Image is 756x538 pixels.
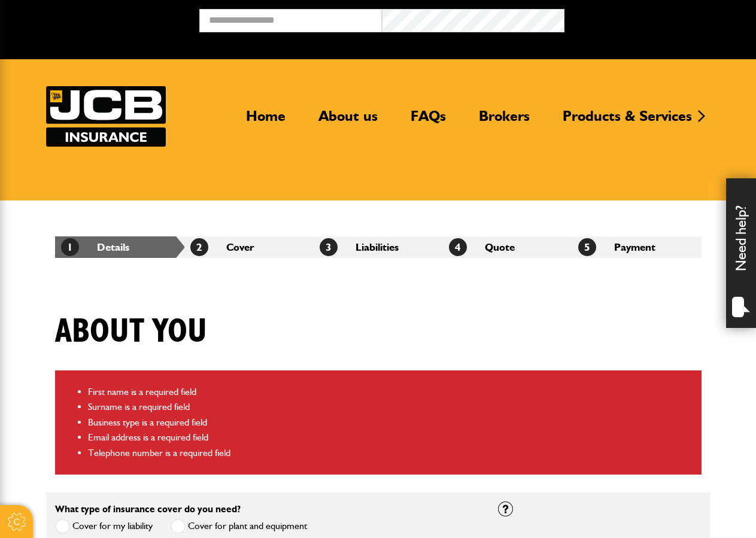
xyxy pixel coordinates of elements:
[578,238,596,256] span: 5
[572,236,702,258] li: Payment
[449,238,467,256] span: 4
[61,238,79,256] span: 1
[55,504,241,514] label: What type of insurance cover do you need?
[237,107,294,135] a: Home
[88,430,693,445] li: Email address is a required field
[88,399,693,415] li: Surname is a required field
[443,236,572,258] li: Quote
[184,236,314,258] li: Cover
[564,9,747,28] button: Broker Login
[726,178,756,328] div: Need help?
[554,107,701,135] a: Products & Services
[402,107,455,135] a: FAQs
[55,312,207,352] h1: About you
[314,236,443,258] li: Liabilities
[88,415,693,430] li: Business type is a required field
[320,238,338,256] span: 3
[309,107,387,135] a: About us
[46,86,166,147] img: JCB Insurance Services logo
[171,519,307,534] label: Cover for plant and equipment
[55,519,153,534] label: Cover for my liability
[470,107,539,135] a: Brokers
[88,445,693,461] li: Telephone number is a required field
[55,236,184,258] li: Details
[46,86,166,147] a: JCB Insurance Services
[190,238,208,256] span: 2
[88,384,693,400] li: First name is a required field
